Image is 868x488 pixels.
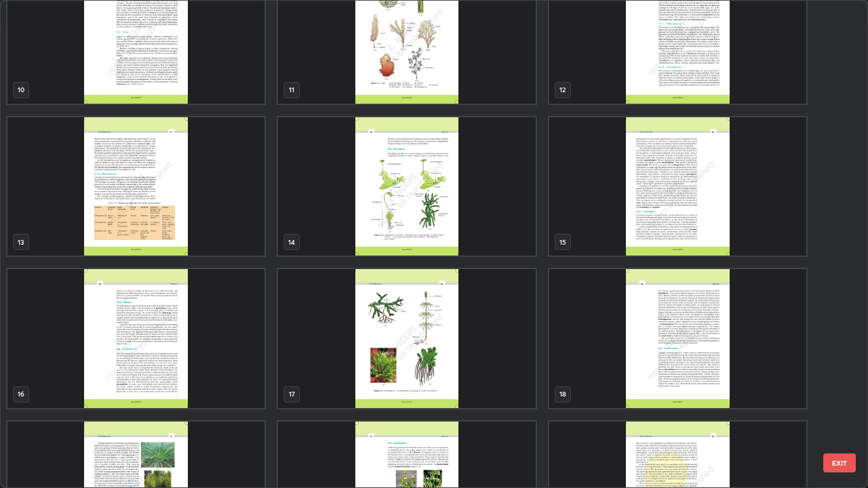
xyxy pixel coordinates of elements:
[549,269,806,408] img: 17597317931EI83D.pdf
[7,269,264,408] img: 17597317931EI83D.pdf
[1,1,844,487] div: grid
[7,117,264,256] img: 17597317931EI83D.pdf
[549,117,806,256] img: 17597317931EI83D.pdf
[823,453,856,472] button: EXIT
[278,117,535,256] img: 17597317931EI83D.pdf
[278,269,535,408] img: 17597317931EI83D.pdf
